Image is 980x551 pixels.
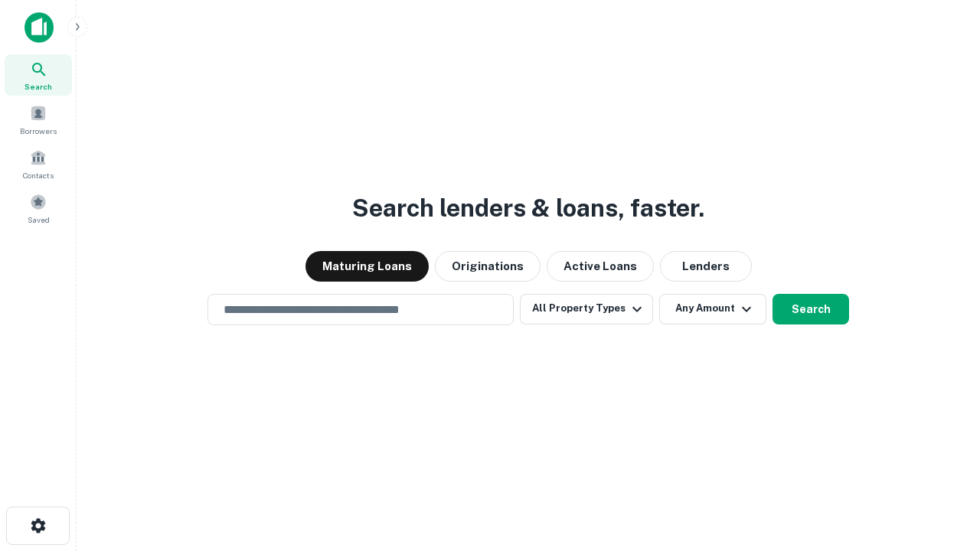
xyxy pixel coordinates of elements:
[20,125,57,137] span: Borrowers
[24,80,52,93] span: Search
[352,190,704,227] h3: Search lenders & loans, faster.
[903,429,980,502] iframe: Chat Widget
[305,251,429,282] button: Maturing Loans
[5,187,72,229] a: Saved
[5,99,72,140] a: Borrowers
[520,294,653,324] button: All Property Types
[435,251,541,282] button: Originations
[660,251,752,282] button: Lenders
[28,214,50,226] span: Saved
[5,143,72,184] a: Contacts
[547,251,654,282] button: Active Loans
[773,294,849,324] button: Search
[659,294,766,324] button: Any Amount
[23,169,54,181] span: Contacts
[5,54,72,96] a: Search
[24,12,54,43] img: capitalize-icon.png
